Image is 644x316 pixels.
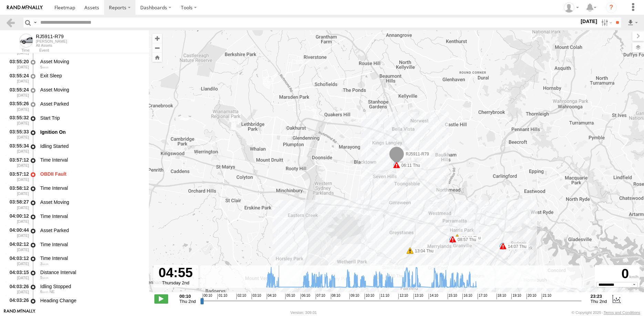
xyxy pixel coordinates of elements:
[180,294,196,299] strong: 00:10
[457,235,483,241] label: 09:03 Thu
[40,297,142,304] div: Heading Change
[397,162,422,168] label: 06:11 Thu
[40,73,142,79] div: Exit Sleep
[40,283,142,290] div: Idling Stopped
[596,266,638,282] div: 0
[542,294,551,299] span: 21:10
[40,255,142,261] div: Time Interval
[36,39,67,43] div: [PERSON_NAME]
[497,294,506,299] span: 18:10
[6,184,30,197] div: 03:58:12 [DATE]
[7,5,43,10] img: rand-logo.svg
[478,294,487,299] span: 17:10
[6,128,30,141] div: 03:55:33 [DATE]
[40,275,49,280] span: 5
[413,294,423,299] span: 13:10
[40,115,142,121] div: Start Trip
[591,299,607,304] span: Thu 2nd Oct 2025
[393,162,400,168] div: 5
[398,294,408,299] span: 12:10
[316,294,325,299] span: 07:10
[252,294,261,299] span: 03:10
[40,262,49,266] span: 3
[6,269,30,281] div: 04:03:15 [DATE]
[406,152,429,156] span: RJ5911-R79
[6,156,30,169] div: 03:57:12 [DATE]
[6,58,30,70] div: 03:55:20 [DATE]
[579,18,599,25] label: [DATE]
[152,34,162,43] button: Zoom in
[203,294,212,299] span: 00:10
[36,43,67,47] div: All Assets
[380,294,389,299] span: 11:10
[40,58,142,65] div: Asset Moving
[6,86,30,98] div: 03:55:24 [DATE]
[49,290,54,294] span: Heading: 60
[40,143,142,149] div: Idling Started
[591,294,607,299] strong: 23:23
[40,157,142,163] div: Time Interval
[236,294,246,299] span: 02:10
[40,87,142,93] div: Asset Moving
[599,18,613,28] label: Search Filter Options
[40,199,142,205] div: Asset Moving
[6,18,16,28] a: Back to previous Page
[6,226,30,239] div: 04:00:44 [DATE]
[285,294,295,299] span: 05:10
[300,294,310,299] span: 06:10
[6,198,30,211] div: 03:58:27 [DATE]
[606,2,617,13] i: ?
[6,72,30,84] div: 03:55:24 [DATE]
[40,241,142,248] div: Time Interval
[32,18,38,28] label: Search Query
[39,49,149,52] div: Event
[267,294,276,299] span: 04:10
[6,170,30,183] div: 03:57:12 [DATE]
[349,294,359,299] span: 09:10
[6,212,30,225] div: 04:00:12 [DATE]
[180,299,196,304] span: Thu 2nd Oct 2025
[40,129,142,135] div: Ignition On
[6,142,30,155] div: 03:55:34 [DATE]
[4,309,35,316] a: Visit our Website
[410,248,436,254] label: 13:04 Thu
[429,294,438,299] span: 14:10
[217,294,227,299] span: 01:10
[331,294,340,299] span: 08:10
[462,294,472,299] span: 16:10
[290,310,317,315] div: Version: 309.01
[40,101,142,107] div: Asset Parked
[152,43,162,53] button: Zoom out
[40,65,49,69] span: 5
[36,34,67,39] div: RJ5911-R79 - View Asset History
[561,2,581,13] div: Quang MAC
[6,282,30,295] div: 04:03:26 [DATE]
[40,290,49,294] span: 6
[6,296,30,309] div: 04:03:26 [DATE]
[453,237,478,243] label: 08:57 Thu
[448,294,457,299] span: 15:10
[6,100,30,112] div: 03:55:26 [DATE]
[40,213,142,219] div: Time Interval
[6,49,30,52] div: Time
[503,243,529,250] label: 14:07 Thu
[365,294,374,299] span: 10:10
[453,237,478,243] label: 08:37 Thu
[6,240,30,253] div: 04:02:12 [DATE]
[6,254,30,267] div: 04:03:12 [DATE]
[6,114,30,127] div: 03:55:32 [DATE]
[511,294,521,299] span: 19:10
[40,227,142,233] div: Asset Parked
[152,53,162,62] button: Zoom Home
[154,294,168,303] label: Play/Stop
[604,310,640,315] a: Terms and Conditions
[40,171,142,177] div: OBDII Fault
[527,294,536,299] span: 20:10
[40,185,142,191] div: Time Interval
[40,269,142,275] div: Distance Interval
[572,310,640,315] div: © Copyright 2025 -
[627,18,638,28] label: Export results as...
